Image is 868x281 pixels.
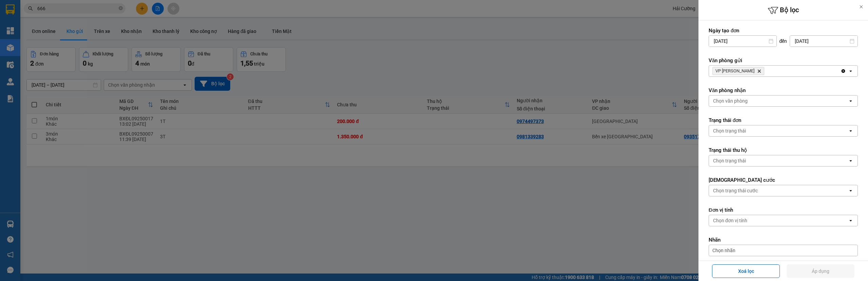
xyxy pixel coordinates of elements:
[712,67,764,75] span: VP Nguyễn Văn Cừ, close by backspace
[709,147,858,154] label: Trạng thái thu hộ
[712,264,780,278] button: Xoá lọc
[709,236,858,243] label: Nhãn
[713,127,746,134] div: Chọn trạng thái
[709,27,858,34] label: Ngày tạo đơn
[709,177,858,183] label: [DEMOGRAPHIC_DATA] cước
[790,36,857,47] input: Select a date.
[787,264,854,278] button: Áp dụng
[709,117,858,124] label: Trạng thái đơn
[698,5,868,16] h6: Bộ lọc
[848,218,853,223] svg: open
[713,98,748,104] div: Chọn văn phòng
[713,157,746,164] div: Chọn trạng thái
[848,158,853,163] svg: open
[709,57,858,64] label: Văn phòng gửi
[848,128,853,134] svg: open
[713,217,747,224] div: Chọn đơn vị tính
[709,87,858,94] label: Văn phòng nhận
[841,68,846,74] svg: Clear all
[848,98,853,104] svg: open
[715,68,754,74] span: VP Nguyễn Văn Cừ
[709,36,776,47] input: Select a date.
[848,68,853,74] svg: open
[713,187,758,194] div: Chọn trạng thái cước
[780,38,787,45] span: đến
[848,188,853,193] svg: open
[709,207,858,213] label: Đơn vị tính
[766,68,766,74] input: Selected VP Nguyễn Văn Cừ.
[712,247,735,254] span: Chọn nhãn
[757,69,761,73] svg: Delete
